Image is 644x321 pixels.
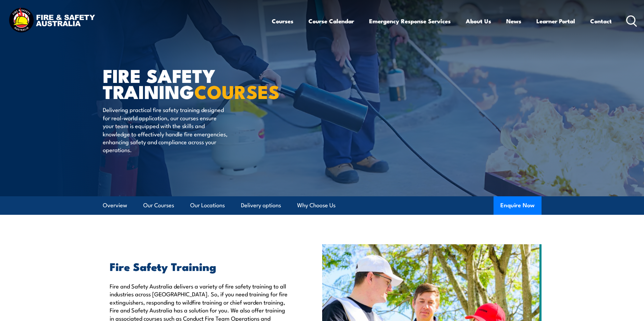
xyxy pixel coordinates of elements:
p: Delivering practical fire safety training designed for real-world application, our courses ensure... [103,106,228,153]
h2: Fire Safety Training [110,261,291,271]
a: Our Courses [143,196,174,214]
a: Course Calendar [308,12,354,30]
a: Learner Portal [536,12,575,30]
strong: COURSES [194,77,280,105]
h1: FIRE SAFETY TRAINING [103,67,272,99]
button: Enquire Now [494,196,542,215]
a: Emergency Response Services [369,12,451,30]
a: Contact [590,12,612,30]
a: About Us [466,12,491,30]
a: Courses [272,12,293,30]
a: News [506,12,521,30]
a: Our Locations [190,196,225,214]
a: Why Choose Us [297,196,336,214]
a: Delivery options [241,196,281,214]
a: Overview [103,196,127,214]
